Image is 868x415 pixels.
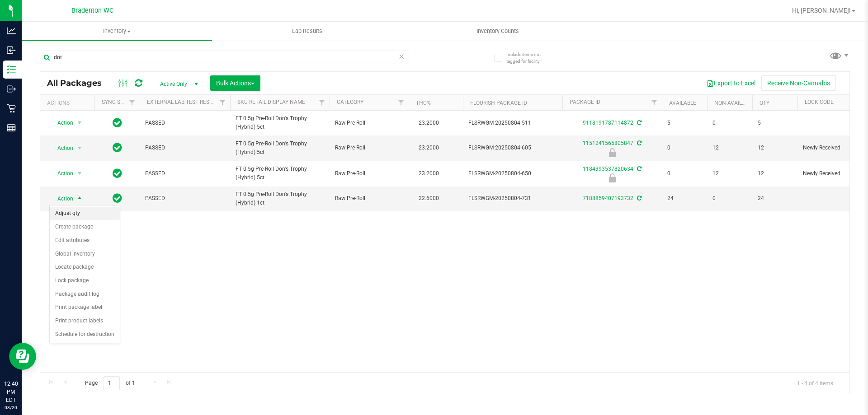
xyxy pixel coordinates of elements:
[50,207,120,220] li: Adjust qty
[803,144,860,152] span: Newly Received
[104,376,120,390] input: 1
[113,117,122,129] span: In Sync
[9,343,36,370] iframe: Resource center
[636,166,642,172] span: Sync from Compliance System
[145,144,225,152] span: PASSED
[583,140,633,146] a: 1151241565805847
[49,167,74,180] span: Action
[669,100,696,106] a: Available
[667,194,702,203] span: 24
[74,117,85,129] span: select
[145,119,225,127] span: PASSED
[636,195,642,201] span: Sync from Compliance System
[22,27,212,35] span: Inventory
[50,234,120,247] li: Edit attributes
[761,75,836,91] button: Receive Non-Cannabis
[414,141,443,154] span: 23.2000
[583,195,633,201] a: 7188859407193732
[414,117,443,130] span: 23.2000
[414,192,443,205] span: 22.6000
[667,169,702,178] span: 0
[790,376,840,390] span: 1 - 4 of 4 items
[215,95,230,110] a: Filter
[394,95,409,110] a: Filter
[212,22,402,41] a: Lab Results
[468,169,557,178] span: FLSRWGM-20250804-650
[470,100,527,106] a: Flourish Package ID
[712,194,747,203] span: 0
[210,75,260,91] button: Bulk Actions
[50,261,120,274] li: Locate package
[50,274,120,288] li: Lock package
[50,314,120,328] li: Print product labels
[125,95,140,110] a: Filter
[416,100,431,106] a: THC%
[701,75,761,91] button: Export to Excel
[113,141,122,154] span: In Sync
[7,65,16,74] inline-svg: Inventory
[464,27,531,35] span: Inventory Counts
[50,247,120,261] li: Global inventory
[50,301,120,314] li: Print package label
[506,51,552,65] span: Include items not tagged for facility
[113,192,122,205] span: In Sync
[667,119,702,127] span: 5
[712,119,747,127] span: 0
[49,142,74,154] span: Action
[74,192,85,205] span: select
[561,148,663,157] div: Newly Received
[236,165,324,182] span: FT 0.5g Pre-Roll Don's Trophy (Hybrid) 5ct
[468,144,557,152] span: FLSRWGM-20250804-605
[7,84,16,93] inline-svg: Outbound
[647,95,662,110] a: Filter
[712,169,747,178] span: 12
[712,144,747,152] span: 12
[236,190,324,207] span: FT 0.5g Pre-Roll Don's Trophy (Hybrid) 1ct
[236,140,324,157] span: FT 0.5g Pre-Roll Don's Trophy (Hybrid) 5ct
[4,404,18,411] p: 08/20
[402,22,593,41] a: Inventory Counts
[7,46,16,55] inline-svg: Inbound
[50,288,120,301] li: Package audit log
[570,99,600,105] a: Package ID
[49,117,74,129] span: Action
[50,328,120,341] li: Schedule for destruction
[237,99,305,105] a: Sku Retail Display Name
[803,169,860,178] span: Newly Received
[758,144,792,152] span: 12
[47,78,111,88] span: All Packages
[113,167,122,180] span: In Sync
[561,173,663,182] div: Newly Received
[4,380,18,404] p: 12:40 PM EDT
[7,104,16,113] inline-svg: Retail
[77,376,142,390] span: Page of 1
[335,119,403,127] span: Raw Pre-Roll
[714,100,755,106] a: Non-Available
[583,120,633,126] a: 9118191787114872
[398,51,405,62] span: Clear
[145,194,225,203] span: PASSED
[792,7,851,14] span: Hi, [PERSON_NAME]!
[468,119,557,127] span: FLSRWGM-20250804-511
[102,99,137,105] a: Sync Status
[758,194,792,203] span: 24
[758,169,792,178] span: 12
[636,140,642,146] span: Sync from Compliance System
[74,142,85,154] span: select
[636,120,642,126] span: Sync from Compliance System
[335,194,403,203] span: Raw Pre-Roll
[236,114,324,131] span: FT 0.5g Pre-Roll Don's Trophy (Hybrid) 5ct
[47,100,91,106] div: Actions
[414,167,443,180] span: 23.2000
[337,99,363,105] a: Category
[759,100,769,106] a: Qty
[147,99,218,105] a: External Lab Test Result
[468,194,557,203] span: FLSRWGM-20250804-731
[335,169,403,178] span: Raw Pre-Roll
[145,169,225,178] span: PASSED
[216,79,255,87] span: Bulk Actions
[315,95,330,110] a: Filter
[335,144,403,152] span: Raw Pre-Roll
[7,123,16,132] inline-svg: Reports
[71,7,113,14] span: Bradenton WC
